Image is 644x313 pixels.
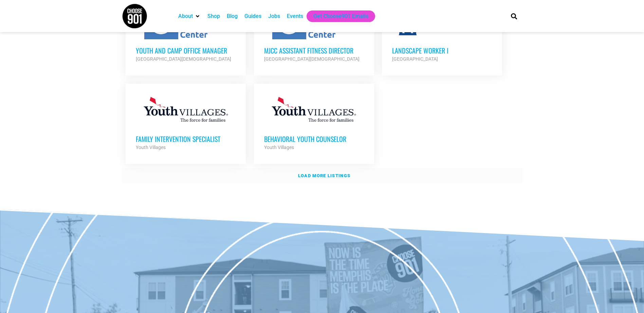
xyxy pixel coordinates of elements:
strong: [GEOGRAPHIC_DATA] [392,56,438,62]
a: Behavioral Youth Counselor Youth Villages [254,84,374,162]
a: About [178,12,193,20]
strong: [GEOGRAPHIC_DATA][DEMOGRAPHIC_DATA] [136,56,231,62]
nav: Main nav [175,11,499,22]
a: Load more listings [122,168,522,184]
h3: Youth and Camp Office Manager [136,46,236,55]
div: About [175,11,204,22]
h3: MJCC Assistant Fitness Director [264,46,364,55]
strong: Youth Villages [264,145,294,150]
a: Events [287,12,303,20]
a: Shop [207,12,220,20]
a: Blog [227,12,238,20]
div: Search [508,11,519,22]
strong: Load more listings [298,173,350,178]
h3: Behavioral Youth Counselor [264,134,364,143]
h3: Landscape Worker I [392,46,492,55]
strong: Youth Villages [136,145,166,150]
a: Jobs [268,12,280,20]
a: Guides [244,12,261,20]
strong: [GEOGRAPHIC_DATA][DEMOGRAPHIC_DATA] [264,56,360,62]
a: Get Choose901 Emails [313,12,368,20]
a: Family Intervention Specialist Youth Villages [126,84,246,162]
h3: Family Intervention Specialist [136,134,236,143]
